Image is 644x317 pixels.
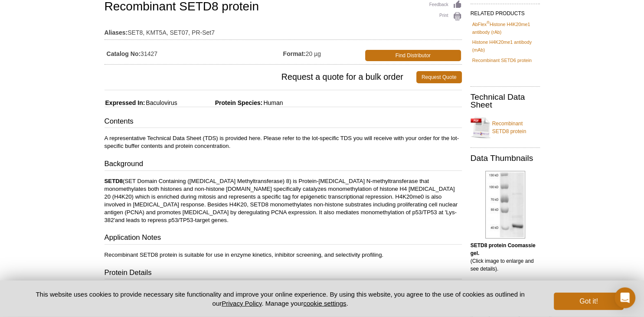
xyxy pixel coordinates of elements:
[365,50,461,61] a: Find Distributor
[262,99,283,106] span: Human
[145,99,177,106] span: Baculovirus
[105,232,462,245] h3: Application Notes
[105,29,128,36] strong: Aliases:
[105,268,462,280] h3: Protein Details
[105,251,462,259] p: Recombinant SETD8 protein is suitable for use in enzyme kinetics, inhibitor screening, and select...
[105,99,145,106] span: Expressed In:
[472,20,538,36] a: AbFlex®Histone H4K20me1 antibody (rAb)
[471,154,540,162] h2: Data Thumbnails
[472,38,538,54] a: Histone H4K20me1 antibody (mAb)
[179,99,263,106] span: Protein Species:
[105,159,462,171] h3: Background
[471,242,536,256] b: SETD8 protein Coomassie gel.
[105,45,283,62] td: 31427
[487,20,490,25] sup: ®
[105,116,462,128] h3: Contents
[283,45,363,62] td: 20 µg
[105,23,462,37] td: SET8, KMT5A, SET07, PR-Set7
[416,71,462,83] a: Request Quote
[303,300,346,307] button: cookie settings
[105,134,462,150] p: A representative Technical Data Sheet (TDS) is provided here. Please refer to the lot-specific TD...
[615,288,635,308] div: Open Intercom Messenger
[105,71,416,83] span: Request a quote for a bulk order
[485,171,525,239] img: SETD8 protein Coomassie gel
[471,3,540,19] h2: RELATED PRODUCTS
[107,50,141,58] strong: Catalog No:
[105,177,462,224] p: (SET Domain Containing ([MEDICAL_DATA] Methyltransferase) 8) is Protein-[MEDICAL_DATA] N-methyltr...
[472,56,532,64] a: Recombinant SETD6 protein
[21,290,540,308] p: This website uses cookies to provide necessary site functionality and improve your online experie...
[471,242,540,273] p: (Click image to enlarge and see details).
[429,12,462,21] a: Print
[554,293,623,310] button: Got it!
[105,178,123,184] strong: SETD8
[471,114,540,141] a: Recombinant SETD8 protein
[283,50,306,58] strong: Format:
[222,300,262,307] a: Privacy Policy
[471,93,540,109] h2: Technical Data Sheet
